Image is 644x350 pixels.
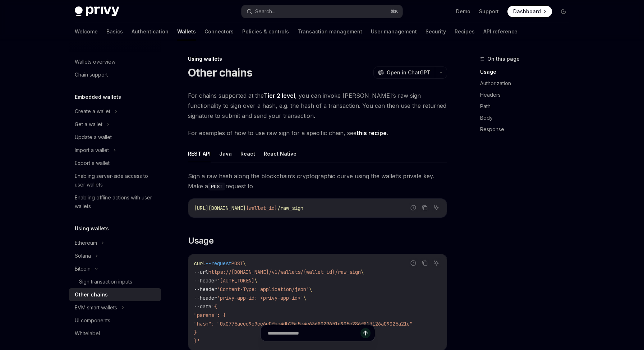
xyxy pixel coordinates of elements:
[75,290,108,299] div: Other chains
[243,260,246,267] span: \
[69,327,161,340] a: Whitelabel
[277,205,303,211] span: /raw_sign
[188,91,447,121] span: For chains supported at the , you can invoke [PERSON_NAME]’s raw sign functionality to sign over ...
[242,23,289,40] a: Policies & controls
[480,89,575,101] a: Headers
[75,120,102,129] div: Get a wallet
[194,295,217,301] span: --header
[69,68,161,81] a: Chain support
[480,124,575,135] a: Response
[420,258,429,268] button: Copy the contents from the code block
[432,258,441,268] button: Ask AI
[487,55,520,63] span: On this page
[75,23,98,40] a: Welcome
[69,170,161,191] a: Enabling server-side access to user wallets
[387,69,431,76] span: Open in ChatGPT
[194,269,208,275] span: --url
[255,7,275,16] div: Search...
[132,23,169,40] a: Authentication
[75,70,108,79] div: Chain support
[75,316,110,325] div: UI components
[75,252,91,260] div: Solana
[188,55,447,63] div: Using wallets
[480,78,575,89] a: Authorization
[75,6,119,17] img: dark logo
[240,145,255,162] button: React
[69,55,161,68] a: Wallets overview
[69,157,161,170] a: Export a wallet
[507,6,552,17] a: Dashboard
[298,23,362,40] a: Transaction management
[194,321,413,327] span: "hash": "0x0775aeed9c9ce6e0fbc4db25c5e4e6368029651c905c286f813126a09025a21e"
[194,303,211,310] span: --data
[69,314,161,327] a: UI components
[409,258,418,268] button: Report incorrect code
[456,8,470,15] a: Demo
[356,129,387,137] a: this recipe
[360,328,371,338] button: Send message
[480,101,575,112] a: Path
[432,203,441,212] button: Ask AI
[217,295,303,301] span: 'privy-app-id: <privy-app-id>'
[219,145,232,162] button: Java
[75,133,112,142] div: Update a wallet
[264,145,296,162] button: React Native
[188,171,447,191] span: Sign a raw hash along the blockchain’s cryptographic curve using the wallet’s private key. Make a...
[217,286,309,293] span: 'Content-Type: application/json'
[194,260,206,267] span: curl
[188,235,213,247] span: Usage
[264,92,295,100] a: Tier 2 level
[211,303,217,310] span: '{
[79,277,132,286] div: Sign transaction inputs
[75,146,109,155] div: Import a wallet
[208,183,225,190] code: POST
[246,205,277,211] span: {wallet_id}
[309,286,312,293] span: \
[204,23,234,40] a: Connectors
[194,286,217,293] span: --header
[75,93,121,101] h5: Embedded wallets
[106,23,123,40] a: Basics
[75,57,115,66] div: Wallets overview
[483,23,517,40] a: API reference
[425,23,446,40] a: Security
[177,23,196,40] a: Wallets
[75,193,157,211] div: Enabling offline actions with user wallets
[217,277,254,284] span: '[AUTH_TOKEN]
[69,275,161,288] a: Sign transaction inputs
[479,8,499,15] a: Support
[188,145,211,162] button: REST API
[194,277,217,284] span: --header
[208,269,361,275] span: https://[DOMAIN_NAME]/v1/wallets/{wallet_id}/raw_sign
[75,159,110,167] div: Export a wallet
[480,112,575,124] a: Body
[75,303,117,312] div: EVM smart wallets
[231,260,243,267] span: POST
[75,329,100,338] div: Whitelabel
[371,23,417,40] a: User management
[194,205,246,211] span: [URL][DOMAIN_NAME]
[241,5,402,18] button: Search...⌘K
[188,66,252,79] h1: Other chains
[69,131,161,144] a: Update a wallet
[194,312,226,318] span: "params": {
[513,8,541,15] span: Dashboard
[409,203,418,212] button: Report incorrect code
[75,172,157,189] div: Enabling server-side access to user wallets
[69,288,161,301] a: Other chains
[361,269,364,275] span: \
[69,191,161,213] a: Enabling offline actions with user wallets
[206,260,231,267] span: --request
[391,9,398,14] span: ⌘ K
[303,295,306,301] span: \
[480,66,575,78] a: Usage
[420,203,429,212] button: Copy the contents from the code block
[373,66,435,79] button: Open in ChatGPT
[558,6,569,17] button: Toggle dark mode
[188,128,447,138] span: For examples of how to use raw sign for a specific chain, see .
[455,23,475,40] a: Recipes
[75,264,91,273] div: Bitcoin
[254,277,257,284] span: \
[75,224,109,233] h5: Using wallets
[75,107,110,116] div: Create a wallet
